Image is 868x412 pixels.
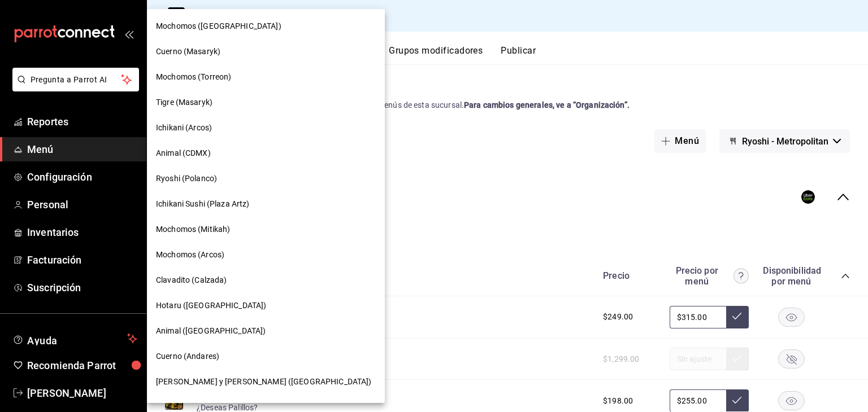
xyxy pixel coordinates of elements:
div: Mochomos (Arcos) [147,242,385,268]
div: Ichikani Sushi (Plaza Artz) [147,191,385,217]
span: Mochomos (Mitikah) [156,223,230,235]
div: Cuerno (Masaryk) [147,39,385,64]
span: Cuerno (Masaryk) [156,46,220,58]
span: Mochomos ([GEOGRAPHIC_DATA]) [156,20,281,32]
span: Cuerno (Andares) [156,350,219,362]
span: Ichikani (Arcos) [156,122,212,134]
div: Clavadito (Calzada) [147,268,385,293]
div: Mochomos (Torreon) [147,64,385,90]
div: Animal ([GEOGRAPHIC_DATA]) [147,318,385,344]
div: [PERSON_NAME] y [PERSON_NAME] ([GEOGRAPHIC_DATA]) [147,369,385,395]
div: Mochomos ([GEOGRAPHIC_DATA]) [147,14,385,39]
span: Animal ([GEOGRAPHIC_DATA]) [156,325,266,337]
span: [PERSON_NAME] y [PERSON_NAME] ([GEOGRAPHIC_DATA]) [156,376,371,388]
div: Mochomos (Mitikah) [147,217,385,242]
div: Animal (CDMX) [147,141,385,166]
span: Ichikani Sushi (Plaza Artz) [156,198,250,210]
span: Animal (CDMX) [156,147,211,159]
span: Ryoshi (Polanco) [156,173,217,185]
div: Ichikani (Arcos) [147,115,385,141]
div: Tigre (Masaryk) [147,90,385,115]
div: Ryoshi (Polanco) [147,166,385,191]
div: Hotaru ([GEOGRAPHIC_DATA]) [147,293,385,318]
div: Cuerno (Andares) [147,344,385,369]
span: Mochomos (Torreon) [156,71,231,83]
span: Mochomos (Arcos) [156,249,224,261]
span: Clavadito (Calzada) [156,274,227,286]
span: Hotaru ([GEOGRAPHIC_DATA]) [156,300,266,312]
span: Tigre (Masaryk) [156,97,212,108]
